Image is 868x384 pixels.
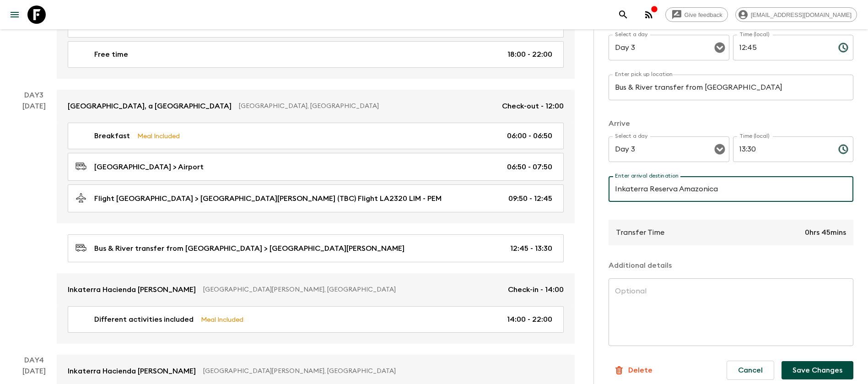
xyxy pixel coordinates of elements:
[94,130,130,141] p: Breakfast
[679,11,728,18] span: Give feedback
[614,5,632,24] button: search adventures
[68,366,196,377] p: Inkaterra Hacienda [PERSON_NAME]
[746,11,857,18] span: [EMAIL_ADDRESS][DOMAIN_NAME]
[510,243,552,254] p: 12:45 - 13:30
[713,41,726,54] button: Open
[201,314,243,325] p: Meal Included
[735,7,857,22] div: [EMAIL_ADDRESS][DOMAIN_NAME]
[68,41,564,68] a: Free time18:00 - 22:00
[665,7,728,22] a: Give feedback
[203,285,501,294] p: [GEOGRAPHIC_DATA][PERSON_NAME], [GEOGRAPHIC_DATA]
[68,123,564,149] a: BreakfastMeal Included06:00 - 06:50
[609,361,658,379] button: Delete
[94,243,404,254] p: Bus & River transfer from [GEOGRAPHIC_DATA] > [GEOGRAPHIC_DATA][PERSON_NAME]
[615,70,673,78] label: Enter pick up location
[68,184,564,212] a: Flight [GEOGRAPHIC_DATA] > [GEOGRAPHIC_DATA][PERSON_NAME] (TBC) Flight LA2320 LIM - PEM09:50 - 12:45
[834,140,852,158] button: Choose time, selected time is 1:30 PM
[508,284,564,295] p: Check-in - 14:00
[507,49,552,60] p: 18:00 - 22:00
[733,35,831,60] input: hh:mm
[11,90,57,101] p: Day 3
[68,306,564,333] a: Different activities includedMeal Included14:00 - 22:00
[22,101,46,344] div: [DATE]
[94,193,442,204] p: Flight [GEOGRAPHIC_DATA] > [GEOGRAPHIC_DATA][PERSON_NAME] (TBC) Flight LA2320 LIM - PEM
[739,132,769,140] label: Time (local)
[739,31,769,38] label: Time (local)
[733,136,831,162] input: hh:mm
[713,143,726,156] button: Open
[508,193,552,204] p: 09:50 - 12:45
[727,361,774,380] button: Cancel
[507,162,552,173] p: 06:50 - 07:50
[805,227,846,238] p: 0hrs 45mins
[137,131,180,141] p: Meal Included
[615,31,647,38] label: Select a day
[203,367,556,376] p: [GEOGRAPHIC_DATA][PERSON_NAME], [GEOGRAPHIC_DATA]
[57,90,575,123] a: [GEOGRAPHIC_DATA], a [GEOGRAPHIC_DATA][GEOGRAPHIC_DATA], [GEOGRAPHIC_DATA]Check-out - 12:00
[834,38,852,57] button: Choose time, selected time is 12:45 PM
[502,101,564,112] p: Check-out - 12:00
[94,314,194,325] p: Different activities included
[94,162,204,173] p: [GEOGRAPHIC_DATA] > Airport
[239,102,495,111] p: [GEOGRAPHIC_DATA], [GEOGRAPHIC_DATA]
[68,234,564,262] a: Bus & River transfer from [GEOGRAPHIC_DATA] > [GEOGRAPHIC_DATA][PERSON_NAME]12:45 - 13:30
[782,361,853,379] button: Save Changes
[68,153,564,181] a: [GEOGRAPHIC_DATA] > Airport06:50 - 07:50
[68,101,232,112] p: [GEOGRAPHIC_DATA], a [GEOGRAPHIC_DATA]
[609,260,853,271] p: Additional details
[5,5,24,24] button: menu
[628,365,652,376] p: Delete
[11,355,57,366] p: Day 4
[94,49,128,60] p: Free time
[609,118,853,129] p: Arrive
[616,227,664,238] p: Transfer Time
[615,172,679,180] label: Enter arrival destination
[615,132,647,140] label: Select a day
[507,314,552,325] p: 14:00 - 22:00
[57,273,575,306] a: Inkaterra Hacienda [PERSON_NAME][GEOGRAPHIC_DATA][PERSON_NAME], [GEOGRAPHIC_DATA]Check-in - 14:00
[68,284,196,295] p: Inkaterra Hacienda [PERSON_NAME]
[507,130,552,141] p: 06:00 - 06:50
